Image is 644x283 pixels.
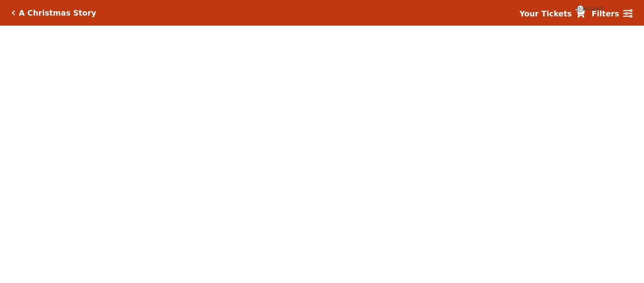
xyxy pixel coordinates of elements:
[592,9,619,18] strong: Filters
[592,8,632,20] a: Filters
[19,8,96,18] h5: A Christmas Story
[519,9,572,18] strong: Your Tickets
[12,10,15,16] a: Click here to go back to filters
[519,8,585,20] a: Your Tickets {{cartCount}}
[577,5,584,12] span: {{cartCount}}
